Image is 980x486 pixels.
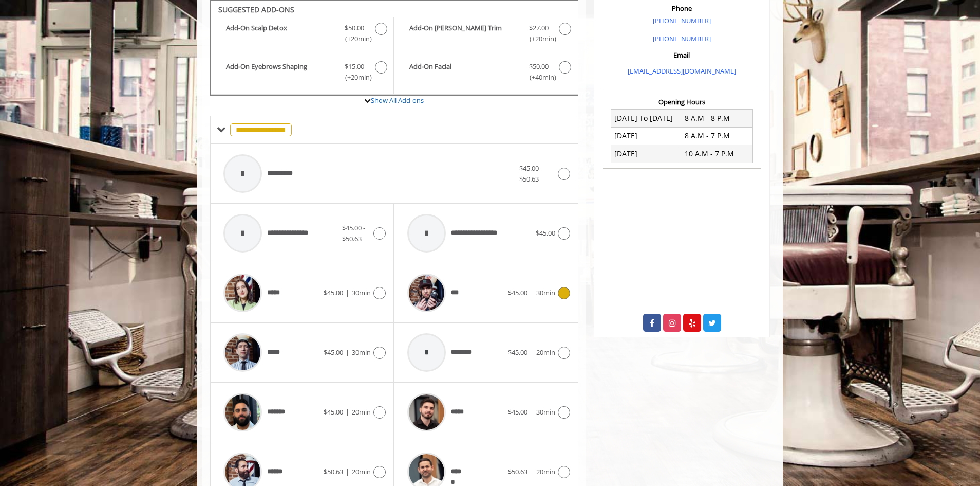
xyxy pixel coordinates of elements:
h3: Phone [606,5,758,12]
a: [PHONE_NUMBER] [653,34,711,43]
label: Add-On Facial [399,61,572,85]
a: [PHONE_NUMBER] [653,16,711,25]
span: $45.00 [324,348,343,357]
b: SUGGESTED ADD-ONS [218,5,294,14]
span: $15.00 [345,61,364,72]
span: $45.00 [324,407,343,417]
span: | [346,467,349,476]
span: $45.00 - $50.63 [519,164,542,184]
label: Add-On Scalp Detox [216,23,388,47]
label: Add-On Beard Trim [399,23,572,47]
span: (+40min ) [523,72,554,83]
b: Add-On Facial [409,61,518,83]
span: | [530,407,534,417]
span: | [346,407,349,417]
td: 10 A.M - 7 P.M [682,145,752,163]
span: $50.00 [529,61,549,72]
span: $45.00 [508,288,527,297]
td: 8 A.M - 7 P.M [682,127,752,145]
span: $27.00 [529,23,549,33]
span: (+20min ) [340,33,370,44]
span: $50.00 [345,23,364,33]
span: $45.00 [324,288,343,297]
span: 20min [352,407,371,417]
td: [DATE] [611,145,682,163]
span: (+20min ) [340,72,370,83]
b: Add-On Scalp Detox [226,23,334,44]
span: $45.00 - $50.63 [342,223,365,243]
span: | [346,288,349,297]
h3: Opening Hours [603,98,761,105]
span: 20min [536,348,555,357]
label: Add-On Eyebrows Shaping [216,61,388,85]
span: 30min [536,407,555,417]
h3: Email [606,51,758,59]
td: 8 A.M - 8 P.M [682,110,752,127]
a: Show All Add-ons [371,96,424,105]
span: $50.63 [324,467,343,476]
span: $50.63 [508,467,527,476]
td: [DATE] To [DATE] [611,110,682,127]
span: $45.00 [536,228,555,238]
span: 30min [536,288,555,297]
b: Add-On Eyebrows Shaping [226,61,334,83]
b: Add-On [PERSON_NAME] Trim [409,23,518,44]
span: $45.00 [508,348,527,357]
span: | [530,467,534,476]
span: | [346,348,349,357]
a: [EMAIL_ADDRESS][DOMAIN_NAME] [628,66,736,76]
span: 20min [536,467,555,476]
span: 20min [352,467,371,476]
span: $45.00 [508,407,527,417]
td: [DATE] [611,127,682,145]
span: | [530,288,534,297]
span: 30min [352,348,371,357]
span: 30min [352,288,371,297]
span: (+20min ) [523,33,554,44]
span: | [530,348,534,357]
